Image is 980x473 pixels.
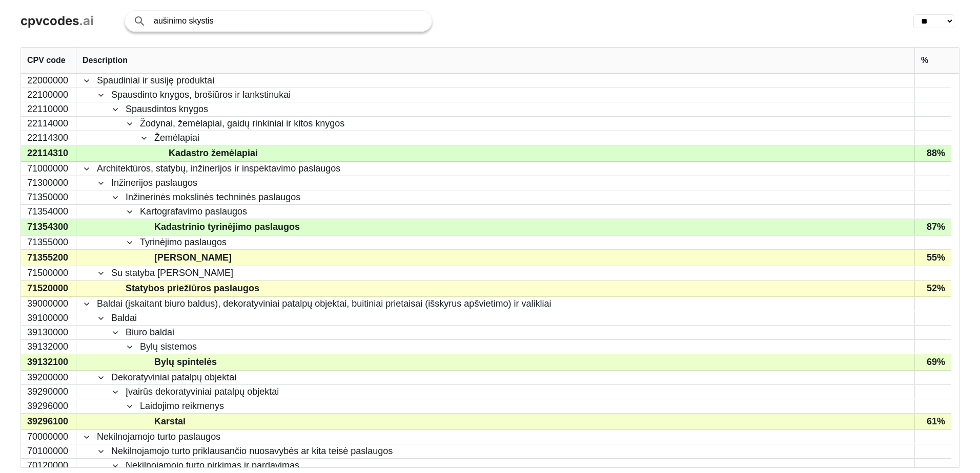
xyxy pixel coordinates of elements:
[21,385,76,399] div: 39290000
[111,445,393,458] span: Nekilnojamojo turto priklausančio nuosavybės ar kita teisė paslaugos
[21,430,76,444] div: 70000000
[27,56,66,65] span: CPV code
[126,191,300,204] span: Inžinerinės mokslinės techninės paslaugos
[126,385,279,398] span: Įvairūs dekoratyviniai patalpų objektai
[914,414,951,429] div: 61%
[154,414,186,429] span: Karstai
[21,176,76,190] div: 71300000
[97,431,220,443] span: Nekilnojamojo turto paslaugos
[21,235,76,249] div: 71355000
[154,355,217,370] span: Bylų spintelės
[140,236,227,249] span: Tyrinėjimo paslaugos
[154,11,421,31] input: Search products or services...
[21,250,76,266] div: 71355200
[97,297,551,310] span: Baldai (įskaitant biuro baldus), dekoratyviniai patalpų objektai, buitiniai prietaisai (išskyrus ...
[914,219,951,235] div: 87%
[154,220,300,234] span: Kadastrinio tyrinėjimo paslaugos
[83,56,128,65] span: Description
[97,74,214,87] span: Spaudiniai ir susiję produktai
[21,162,76,176] div: 71000000
[126,326,174,339] span: Biuro baldai
[21,131,76,145] div: 22114300
[921,56,928,65] span: %
[21,117,76,131] div: 22114000
[21,13,79,28] span: cpvcodes
[21,414,76,429] div: 39296100
[914,250,951,266] div: 55%
[21,326,76,339] div: 39130000
[111,89,291,101] span: Spausdinto knygos, brošiūros ir lankstinukai
[21,14,94,29] a: cpvcodes.ai
[21,340,76,354] div: 39132000
[111,267,233,279] span: Su statyba [PERSON_NAME]
[111,312,137,325] span: Baldai
[126,103,208,116] span: Spausdintos knygos
[111,371,236,384] span: Dekoratyviniai patalpų objektai
[21,371,76,384] div: 39200000
[140,340,197,353] span: Bylų sistemos
[21,266,76,280] div: 71500000
[79,13,94,28] span: .ai
[21,354,76,370] div: 39132100
[21,205,76,219] div: 71354000
[154,250,232,265] span: [PERSON_NAME]
[914,145,951,161] div: 88%
[169,146,258,161] span: Kadastro žemėlapiai
[111,177,197,189] span: Inžinerijos paslaugos
[140,400,224,413] span: Laidojimo reikmenys
[914,354,951,370] div: 69%
[21,444,76,458] div: 70100000
[154,132,199,144] span: Žemėlapiai
[21,74,76,88] div: 22000000
[21,190,76,204] div: 71350000
[21,88,76,102] div: 22100000
[21,459,76,472] div: 70120000
[140,117,344,130] span: Žodynai, žemėlapiai, gaidų rinkiniai ir kitos knygos
[21,281,76,296] div: 71520000
[97,162,340,175] span: Architektūros, statybų, inžinerijos ir inspektavimo paslaugos
[21,297,76,311] div: 39000000
[140,205,247,218] span: Kartografavimo paslaugos
[126,459,299,472] span: Nekilnojamojo turto pirkimas ir pardavimas
[21,102,76,116] div: 22110000
[21,145,76,161] div: 22114310
[914,281,951,296] div: 52%
[21,219,76,235] div: 71354300
[21,311,76,325] div: 39100000
[126,281,259,296] span: Statybos priežiūros paslaugos
[21,399,76,413] div: 39296000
